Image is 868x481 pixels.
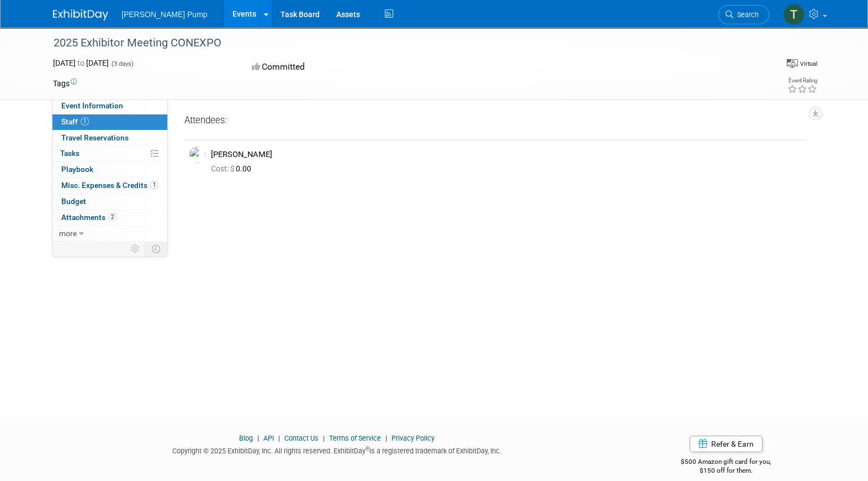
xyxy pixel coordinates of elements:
div: Event Rating [787,78,817,83]
span: Search [733,11,759,19]
span: to [76,59,86,67]
a: Misc. Expenses & Credits1 [52,178,167,194]
a: Search [718,5,769,24]
span: Event Information [61,101,123,110]
span: Staff [61,117,89,126]
div: Attendees: [184,114,807,128]
span: | [320,434,327,442]
span: [PERSON_NAME] Pump [121,10,208,19]
a: Budget [52,194,167,210]
div: Copyright © 2025 ExhibitDay, Inc. All rights reserved. ExhibitDay is a registered trademark of Ex... [53,443,621,456]
div: 2025 Exhibitor Meeting CONEXPO [50,33,753,53]
div: Virtual [800,60,818,68]
span: | [276,434,283,442]
span: | [383,434,390,442]
span: Cost: $ [211,164,236,173]
sup: ® [366,446,369,452]
a: Contact Us [284,434,319,442]
a: Refer & Earn [690,436,763,452]
a: Tasks [52,146,167,161]
span: 1 [81,117,89,126]
a: API [263,434,274,442]
div: Committed [248,57,493,77]
span: Misc. Expenses & Credits [61,181,158,190]
span: 0.00 [211,164,256,173]
img: Format-Virtual.png [787,59,798,68]
span: Tasks [60,149,80,158]
a: Playbook [52,162,167,177]
a: more [52,226,167,242]
div: $500 Amazon gift card for you, [637,450,816,475]
td: Toggle Event Tabs [145,242,168,256]
a: Terms of Service [329,434,381,442]
span: Budget [61,197,86,206]
a: Privacy Policy [391,434,435,442]
a: Staff1 [52,114,167,130]
div: [PERSON_NAME] [211,149,802,160]
a: Blog [239,434,253,442]
span: more [59,229,77,238]
div: Event Format [704,57,818,74]
img: Tony Lewis [784,4,805,25]
span: 1 [150,181,158,189]
div: Event Format [787,57,818,69]
span: [DATE] [DATE] [53,59,109,67]
span: Attachments [61,213,117,222]
a: Attachments2 [52,210,167,226]
span: Playbook [61,165,93,174]
span: Travel Reservations [61,133,129,142]
span: (3 days) [110,60,134,67]
span: | [255,434,262,442]
a: Event Information [52,98,167,114]
span: 2 [108,213,117,221]
td: Personalize Event Tab Strip [126,242,145,256]
img: ExhibitDay [53,9,108,20]
div: $150 off for them. [637,466,816,475]
a: Travel Reservations [52,130,167,146]
td: Tags [53,78,77,89]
